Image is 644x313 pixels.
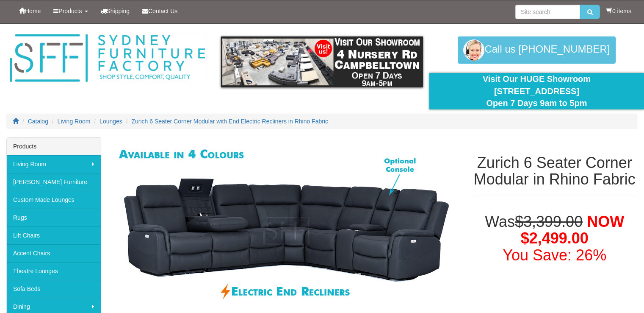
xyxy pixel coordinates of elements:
[7,173,101,191] a: [PERSON_NAME] Furniture
[472,154,638,188] h1: Zurich 6 Seater Corner Modular in Rhino Fabric
[13,0,47,22] a: Home
[7,155,101,173] a: Living Room
[100,118,122,125] a: Lounges
[7,262,101,280] a: Theatre Lounges
[436,73,638,109] div: Visit Our HUGE Showroom [STREET_ADDRESS] Open 7 Days 9am to 5pm
[132,118,329,125] a: Zurich 6 Seater Corner Modular with End Electric Recliners in Rhino Fabric
[7,191,101,209] a: Custom Made Lounges
[107,8,130,14] span: Shipping
[221,36,423,87] img: showroom.gif
[47,0,94,22] a: Products
[25,8,41,14] span: Home
[515,5,580,19] input: Site search
[606,7,631,15] li: 0 items
[503,246,606,264] font: You Save: 26%
[148,8,177,14] span: Contact Us
[94,0,136,22] a: Shipping
[7,280,101,298] a: Sofa Beds
[521,213,624,247] span: NOW $2,499.00
[6,32,208,84] img: Sydney Furniture Factory
[472,213,638,264] h1: Was
[7,244,101,262] a: Accent Chairs
[28,118,48,125] a: Catalog
[7,209,101,226] a: Rugs
[58,118,91,125] a: Living Room
[515,213,583,230] del: $3,399.00
[58,8,82,14] span: Products
[136,0,184,22] a: Contact Us
[7,138,101,155] div: Products
[7,226,101,244] a: Lift Chairs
